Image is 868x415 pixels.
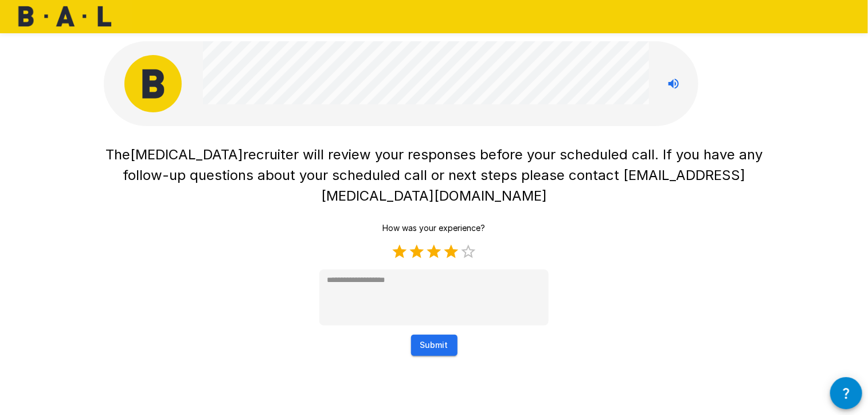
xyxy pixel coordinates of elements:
p: How was your experience? [383,222,486,234]
span: [MEDICAL_DATA] [130,146,243,163]
button: Submit [411,335,458,356]
span: recruiter will review your responses before your scheduled call. If you have any follow-up questi... [123,146,767,204]
button: Stop reading questions aloud [662,72,685,95]
span: The [105,146,130,163]
img: bal_avatar.png [124,55,182,112]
